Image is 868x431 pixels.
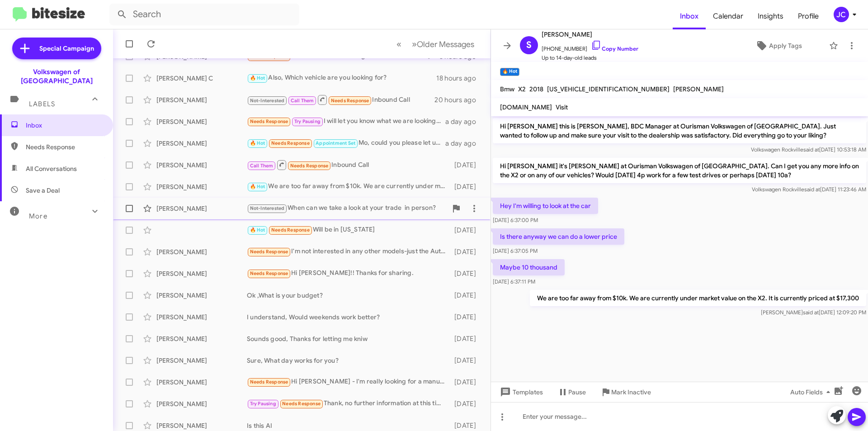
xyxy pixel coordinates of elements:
[247,334,450,343] div: Sounds good, Thanks for letting me kniw
[109,4,299,25] input: Search
[450,421,483,430] div: [DATE]
[250,249,288,255] span: Needs Response
[406,35,480,53] button: Next
[247,73,436,83] div: Also, Which vehicle are you looking for?
[291,98,314,104] span: Call Them
[26,186,60,195] span: Save a Deal
[156,421,247,430] div: [PERSON_NAME]
[331,98,369,104] span: Needs Response
[156,313,247,322] div: [PERSON_NAME]
[518,85,526,93] span: X2
[547,85,670,93] span: [US_VEHICLE_IDENTIFICATION_NUMBER]
[250,184,265,189] span: 🔥 Hot
[29,212,47,220] span: More
[493,217,538,223] span: [DATE] 6:37:00 PM
[673,85,724,93] span: [PERSON_NAME]
[29,100,55,108] span: Labels
[803,146,819,153] span: said at
[826,7,858,22] button: JC
[247,291,450,300] div: Ok ,What is your budget?
[436,74,483,83] div: 18 hours ago
[493,247,538,254] span: [DATE] 6:37:05 PM
[752,186,866,193] span: Volkswagen Rockville [DATE] 11:23:46 AM
[611,384,651,400] span: Mark Inactive
[247,377,450,387] div: Hi [PERSON_NAME] - I'm really looking for a manual tranny. I'd be happy to talk with you about my...
[450,356,483,365] div: [DATE]
[500,85,514,93] span: Bmw
[391,35,407,53] button: Previous
[247,159,450,171] div: Inbound Call
[250,118,288,124] span: Needs Response
[156,247,247,256] div: [PERSON_NAME]
[250,270,288,276] span: Needs Response
[500,103,552,111] span: [DOMAIN_NAME]
[450,226,483,235] div: [DATE]
[250,227,265,233] span: 🔥 Hot
[250,98,285,104] span: Not-Interested
[834,7,849,22] div: JC
[593,384,658,400] button: Mark Inactive
[542,29,638,40] span: [PERSON_NAME]
[247,225,450,235] div: Will be in [US_STATE]
[156,139,247,148] div: [PERSON_NAME]
[493,118,866,143] p: Hi [PERSON_NAME] this is [PERSON_NAME], BDC Manager at Ourisman Volkswagen of [GEOGRAPHIC_DATA]. ...
[493,228,624,245] p: Is there anyway we can do a lower price
[803,309,819,316] span: said at
[26,142,103,152] span: Needs Response
[247,203,447,213] div: When can we take a look at your trade in person?
[750,3,791,29] span: Insights
[769,38,802,54] span: Apply Tags
[250,205,285,211] span: Not-Interested
[247,94,434,105] div: Inbound Call
[568,384,586,400] span: Pause
[450,399,483,408] div: [DATE]
[156,161,247,170] div: [PERSON_NAME]
[271,227,310,233] span: Needs Response
[450,313,483,322] div: [DATE]
[550,384,593,400] button: Pause
[445,139,483,148] div: a day ago
[247,246,450,257] div: I'm not interested in any other models-just the Autobahn GTI
[450,334,483,343] div: [DATE]
[156,291,247,300] div: [PERSON_NAME]
[434,95,483,104] div: 20 hours ago
[250,163,274,169] span: Call Them
[591,45,638,52] a: Copy Number
[250,401,276,407] span: Try Pausing
[247,356,450,365] div: Sure, What day works for you?
[250,379,288,385] span: Needs Response
[247,116,445,127] div: I will let you know what we are looking for and if you get something in that fits the criteria we...
[156,378,247,387] div: [PERSON_NAME]
[450,247,483,256] div: [DATE]
[294,118,321,124] span: Try Pausing
[396,38,401,50] span: «
[282,401,321,407] span: Needs Response
[500,68,519,76] small: 🔥 Hot
[290,163,329,169] span: Needs Response
[156,334,247,343] div: [PERSON_NAME]
[247,268,450,279] div: Hi [PERSON_NAME]!! Thanks for sharing.
[493,158,866,183] p: Hi [PERSON_NAME] it's [PERSON_NAME] at Ourisman Volkswagen of [GEOGRAPHIC_DATA]. Can I get you an...
[493,259,565,275] p: Maybe 10 thousand
[450,182,483,191] div: [DATE]
[526,38,532,52] span: S
[26,164,77,173] span: All Conversations
[450,269,483,278] div: [DATE]
[493,278,535,285] span: [DATE] 6:37:11 PM
[26,121,103,130] span: Inbox
[12,38,101,59] a: Special Campaign
[791,3,826,29] a: Profile
[498,384,543,400] span: Templates
[556,103,568,111] span: Visit
[804,186,820,193] span: said at
[156,204,247,213] div: [PERSON_NAME]
[751,146,866,153] span: Volkswagen Rockville [DATE] 10:53:18 AM
[247,313,450,322] div: I understand, Would weekends work better?
[783,384,841,400] button: Auto Fields
[450,291,483,300] div: [DATE]
[392,35,480,53] nav: Page navigation example
[247,421,450,430] div: Is this AI
[761,309,866,316] span: [PERSON_NAME] [DATE] 12:09:20 PM
[250,75,265,81] span: 🔥 Hot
